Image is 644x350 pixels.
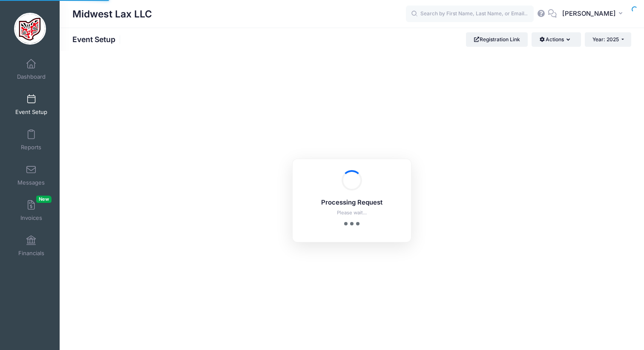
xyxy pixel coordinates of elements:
[20,214,42,222] span: Invoices
[585,32,631,47] button: Year: 2025
[11,231,52,261] a: Financials
[11,125,52,155] a: Reports
[17,73,46,80] span: Dashboard
[72,4,152,24] h1: Midwest Lax LLC
[532,32,581,47] button: Actions
[18,250,44,257] span: Financials
[557,4,631,24] button: [PERSON_NAME]
[14,13,46,45] img: Midwest Lax LLC
[21,144,41,151] span: Reports
[466,32,528,47] a: Registration Link
[592,36,619,43] span: Year: 2025
[17,179,45,186] span: Messages
[406,6,534,23] input: Search by First Name, Last Name, or Email...
[11,90,52,120] a: Event Setup
[304,199,400,207] h5: Processing Request
[15,108,47,116] span: Event Setup
[11,54,52,84] a: Dashboard
[72,35,123,44] h1: Event Setup
[562,9,616,18] span: [PERSON_NAME]
[304,209,400,216] p: Please wait...
[36,196,52,203] span: New
[11,196,52,225] a: InvoicesNew
[11,160,52,190] a: Messages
